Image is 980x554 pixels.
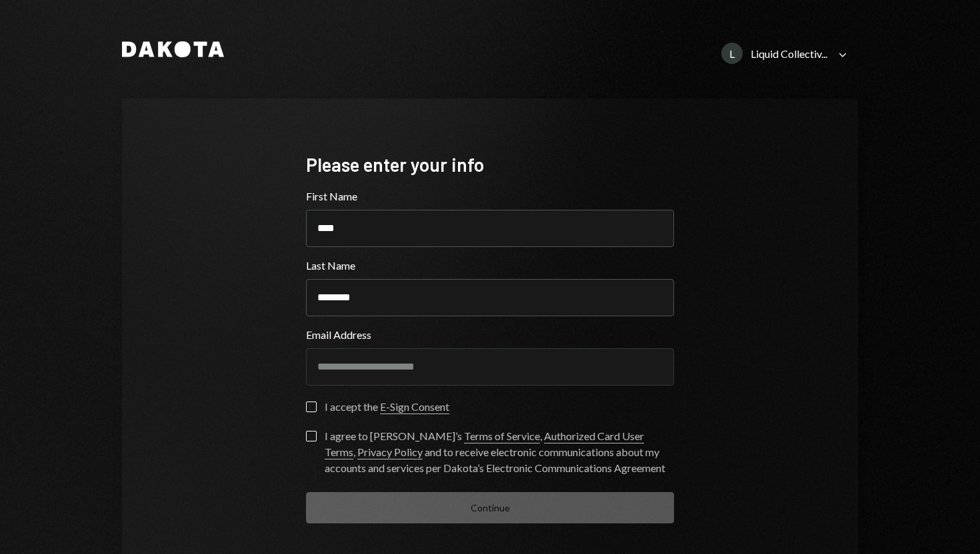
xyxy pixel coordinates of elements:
[325,399,449,415] div: I accept the
[464,429,540,443] a: Terms of Service
[751,47,827,60] div: Liquid Collectiv...
[325,428,674,476] div: I agree to [PERSON_NAME]’s , , and to receive electronic communications about my accounts and ser...
[306,258,674,274] label: Last Name
[306,402,317,412] button: I accept the E-Sign Consent
[306,152,674,178] div: Please enter your info
[306,188,674,204] label: First Name
[325,429,644,459] a: Authorized Card User Terms
[357,445,423,459] a: Privacy Policy
[380,400,449,414] a: E-Sign Consent
[306,431,317,441] button: I agree to [PERSON_NAME]’s Terms of Service, Authorized Card User Terms, Privacy Policy and to re...
[721,43,743,64] div: L
[306,327,674,343] label: Email Address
